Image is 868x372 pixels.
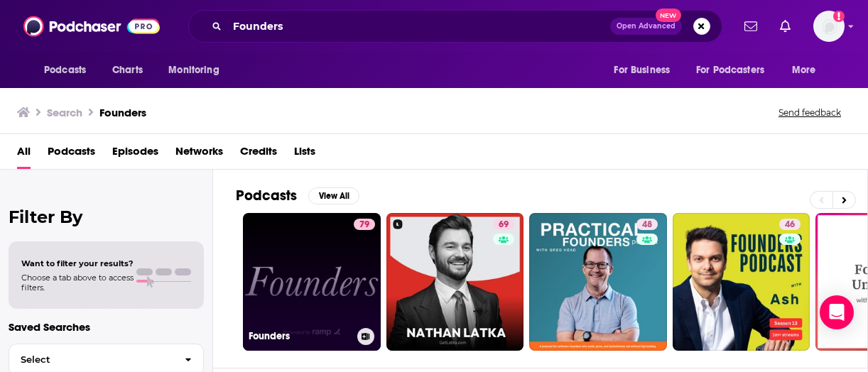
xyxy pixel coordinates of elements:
span: Monitoring [168,60,219,80]
button: open menu [687,57,785,84]
span: Logged in as hannah.bishop [813,11,845,42]
a: 79Founders [243,213,381,351]
div: Search podcasts, credits, & more... [188,10,722,43]
span: Choose a tab above to access filters. [21,273,134,292]
h2: Podcasts [236,187,297,204]
a: 48 [636,219,658,230]
button: View All [308,187,359,204]
a: 48 [529,213,667,351]
span: Podcasts [44,60,86,80]
a: Lists [294,140,315,169]
a: 79 [354,219,375,230]
button: open menu [34,57,104,84]
a: Show notifications dropdown [739,14,763,38]
p: Saved Searches [9,320,204,334]
span: 69 [499,218,509,232]
span: New [656,9,681,22]
span: For Business [614,60,670,80]
span: 79 [359,218,369,232]
a: Credits [240,140,277,169]
svg: Add a profile image [833,11,845,22]
a: Networks [175,140,223,169]
img: Podchaser - Follow, Share and Rate Podcasts [23,13,160,40]
input: Search podcasts, credits, & more... [227,15,610,38]
button: Send feedback [774,106,845,119]
h2: Filter By [9,207,204,227]
a: 46 [673,213,810,351]
img: User Profile [813,11,845,42]
button: open menu [158,57,237,84]
h3: Search [47,106,82,119]
span: More [792,60,816,80]
a: 46 [779,219,801,230]
a: 69 [493,219,514,230]
a: Charts [103,57,151,84]
h3: Founders [99,106,146,119]
a: Episodes [112,140,158,169]
span: Open Advanced [617,23,676,30]
a: PodcastsView All [236,187,359,204]
span: Want to filter your results? [21,258,134,268]
span: Charts [112,60,143,80]
span: For Podcasters [696,60,764,80]
h3: Founders [249,330,352,342]
a: Podcasts [48,140,95,169]
button: open menu [782,57,834,84]
span: Select [9,355,173,364]
span: 48 [642,218,652,232]
span: 46 [785,218,795,232]
button: Show profile menu [813,11,845,42]
a: Show notifications dropdown [774,14,796,38]
button: open menu [604,57,688,84]
button: Open AdvancedNew [610,18,682,35]
a: All [17,140,31,169]
a: 69 [386,213,524,351]
div: Open Intercom Messenger [820,295,854,329]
